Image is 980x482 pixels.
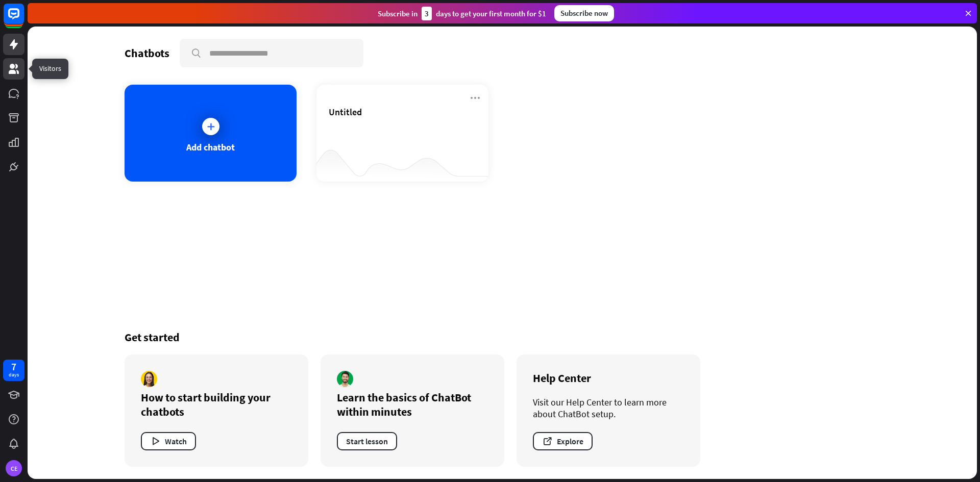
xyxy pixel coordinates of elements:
[533,396,684,420] div: Visit our Help Center to learn more about ChatBot setup.
[11,362,16,371] div: 7
[533,371,684,385] div: Help Center
[186,141,235,153] div: Add chatbot
[141,390,292,419] div: How to start building your chatbots
[337,371,353,387] img: author
[329,106,362,118] span: Untitled
[337,432,397,450] button: Start lesson
[125,330,880,344] div: Get started
[3,360,24,381] a: 7 days
[6,460,22,476] div: CE
[337,390,488,419] div: Learn the basics of ChatBot within minutes
[554,5,614,21] div: Subscribe now
[378,7,546,20] div: Subscribe in days to get your first month for $1
[533,432,593,450] button: Explore
[141,371,157,387] img: author
[125,46,169,60] div: Chatbots
[141,432,196,450] button: Watch
[8,4,39,35] button: Open LiveChat chat widget
[9,371,19,378] div: days
[422,7,432,20] div: 3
